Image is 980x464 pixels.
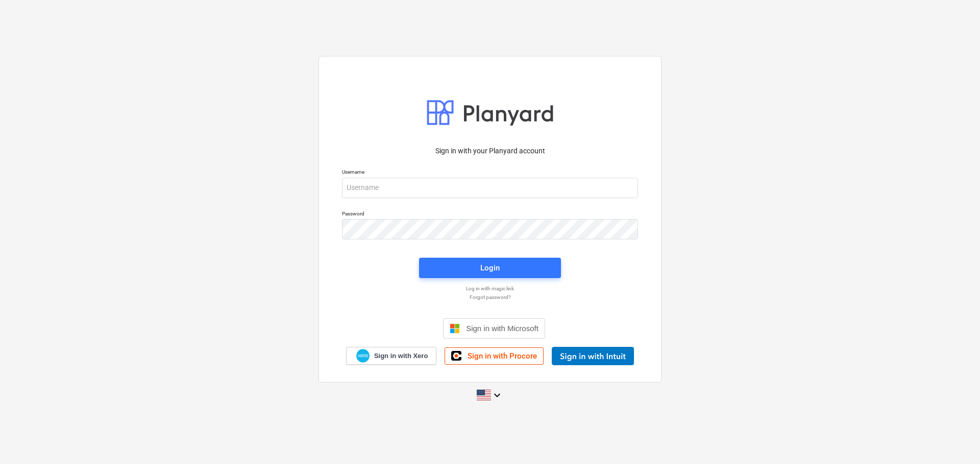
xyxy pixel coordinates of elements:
i: keyboard_arrow_down [491,389,503,401]
p: Password [342,210,638,219]
input: Username [342,178,638,198]
a: Sign in with Xero [346,347,437,365]
div: Login [480,261,500,275]
span: Sign in with Microsoft [466,324,538,333]
img: Xero logo [356,349,370,363]
a: Log in with magic link [337,285,643,292]
p: Sign in with your Planyard account [342,146,638,156]
span: Sign in with Xero [374,351,428,361]
span: Sign in with Procore [468,351,537,361]
a: Sign in with Procore [445,347,544,365]
p: Username [342,169,638,177]
img: Microsoft logo [450,323,460,334]
a: Forgot password? [337,294,643,301]
button: Login [419,258,561,278]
